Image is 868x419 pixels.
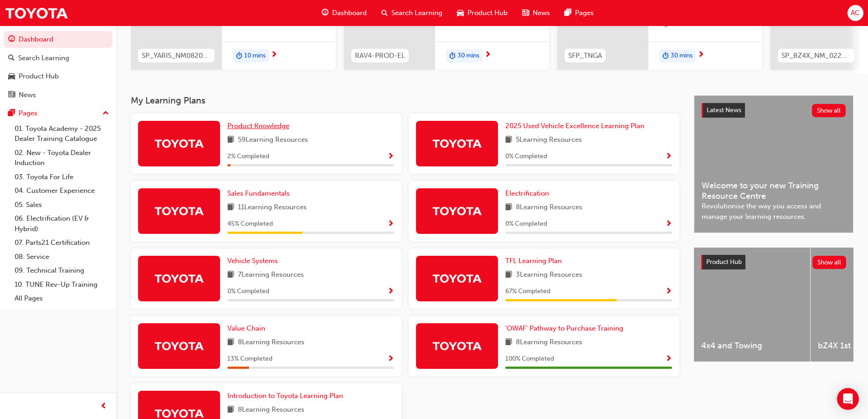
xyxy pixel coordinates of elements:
[4,68,113,85] a: Product Hub
[457,7,464,19] span: car-icon
[706,258,742,266] span: Product Hub
[227,134,234,146] span: book-icon
[227,256,282,266] a: Vehicle Systems
[131,95,679,106] h3: My Learning Plans
[11,122,113,146] a: 01. Toyota Academy - 2025 Dealer Training Catalogue
[665,220,672,228] span: Show Progress
[665,353,672,365] button: Show Progress
[8,36,15,44] span: guage-icon
[5,3,68,23] img: Trak
[238,202,307,213] span: 11 Learning Resources
[8,91,15,99] span: news-icon
[238,134,308,146] span: 59 Learning Resources
[665,151,672,162] button: Show Progress
[314,4,374,22] a: guage-iconDashboard
[332,8,367,18] span: Dashboard
[103,108,109,119] span: up-icon
[665,286,672,297] button: Show Progress
[568,51,602,61] span: SFP_TNGA
[698,51,704,59] span: next-icon
[227,404,234,416] span: book-icon
[505,189,549,197] span: Electrification
[142,51,211,61] span: SP_YARIS_NM0820_EL_02
[505,122,644,130] span: 2025 Used Vehicle Excellence Learning Plan
[4,31,113,48] a: Dashboard
[227,121,293,131] a: Product Knowledge
[505,219,547,229] span: 0 % Completed
[663,50,669,62] span: duration-icon
[432,338,482,354] img: Trak
[701,341,803,351] span: 4x4 and Towing
[505,188,553,199] a: Electrification
[391,8,442,18] span: Search Learning
[505,202,512,213] span: book-icon
[227,324,265,332] span: Value Chain
[154,270,204,286] img: Trak
[387,218,394,230] button: Show Progress
[4,105,113,122] button: Pages
[505,256,565,266] a: TFL Learning Plan
[522,7,529,19] span: news-icon
[18,53,69,63] div: Search Learning
[154,203,204,219] img: Trak
[812,256,847,269] button: Show all
[227,202,234,213] span: book-icon
[381,7,388,19] span: search-icon
[457,51,479,61] span: 30 mins
[100,401,107,412] span: prev-icon
[484,51,491,59] span: next-icon
[11,278,113,292] a: 10. TUNE Rev-Up Training
[227,151,269,162] span: 2 % Completed
[227,257,278,265] span: Vehicle Systems
[505,134,512,146] span: book-icon
[387,355,394,363] span: Show Progress
[227,269,234,281] span: book-icon
[238,404,304,416] span: 8 Learning Resources
[227,189,290,197] span: Sales Fundamentals
[227,354,272,364] span: 13 % Completed
[505,269,512,281] span: book-icon
[707,106,741,114] span: Latest News
[505,286,550,297] span: 67 % Completed
[665,153,672,161] span: Show Progress
[227,392,343,400] span: Introduction to Toyota Learning Plan
[701,255,846,269] a: Product HubShow all
[671,51,693,61] span: 30 mins
[11,184,113,198] a: 04. Customer Experience
[702,181,846,201] span: Welcome to your new Training Resource Centre
[11,236,113,250] a: 07. Parts21 Certification
[515,4,557,22] a: news-iconNews
[19,108,37,119] div: Pages
[694,95,853,233] a: Latest NewsShow allWelcome to your new Training Resource CentreRevolutionise the way you access a...
[387,151,394,162] button: Show Progress
[505,257,562,265] span: TFL Learning Plan
[450,4,515,22] a: car-iconProduct Hub
[467,8,508,18] span: Product Hub
[227,122,289,130] span: Product Knowledge
[812,104,846,117] button: Show all
[4,87,113,103] a: News
[432,270,482,286] img: Trak
[322,7,329,19] span: guage-icon
[387,153,394,161] span: Show Progress
[516,337,582,348] span: 8 Learning Resources
[154,338,204,354] img: Trak
[11,264,113,278] a: 09. Technical Training
[851,8,860,18] span: AC
[11,146,113,170] a: 02. New - Toyota Dealer Induction
[387,288,394,296] span: Show Progress
[355,51,405,61] span: RAV4-PROD-EL
[238,269,304,281] span: 7 Learning Resources
[8,109,15,118] span: pages-icon
[11,250,113,264] a: 08. Service
[533,8,550,18] span: News
[236,50,242,62] span: duration-icon
[432,135,482,151] img: Trak
[154,135,204,151] img: Trak
[227,323,269,334] a: Value Chain
[8,54,15,62] span: search-icon
[4,50,113,67] a: Search Learning
[702,103,846,118] a: Latest NewsShow all
[271,51,277,59] span: next-icon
